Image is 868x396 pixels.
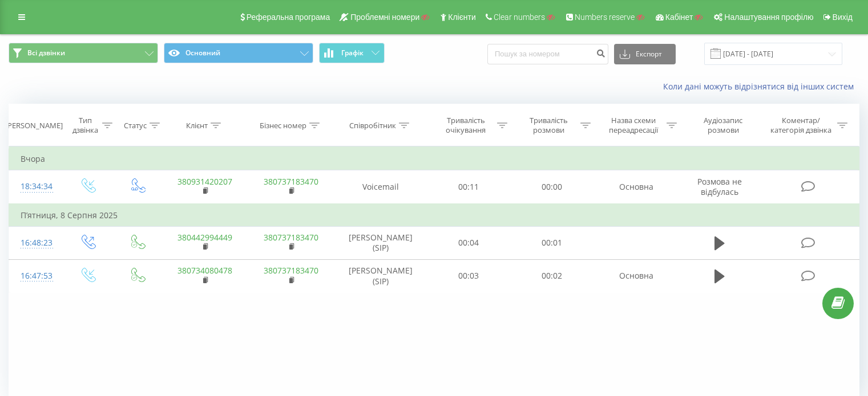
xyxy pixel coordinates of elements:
[334,226,427,259] td: [PERSON_NAME] (SIP)
[663,81,859,92] a: Коли дані можуть відрізнятися вiд інших систем
[264,176,318,187] a: 380737183470
[341,49,364,57] span: Графік
[833,13,853,22] span: Вихід
[164,43,313,63] button: Основний
[5,121,63,130] div: [PERSON_NAME]
[334,259,427,292] td: [PERSON_NAME] (SIP)
[510,259,593,292] td: 00:02
[593,170,679,204] td: Основна
[427,170,510,204] td: 00:11
[349,121,396,130] div: Співробітник
[448,13,476,22] span: Клієнти
[264,232,318,243] a: 380737183470
[21,232,51,254] div: 16:48:23
[124,121,147,130] div: Статус
[494,13,545,22] span: Clear numbers
[427,226,510,259] td: 00:04
[21,265,51,287] div: 16:47:53
[697,176,742,197] span: Розмова не відбулась
[575,13,635,22] span: Numbers reserve
[350,13,419,22] span: Проблемні номери
[690,116,757,135] div: Аудіозапис розмови
[9,43,158,63] button: Всі дзвінки
[319,43,385,63] button: Графік
[9,148,859,170] td: Вчора
[510,170,593,204] td: 00:00
[27,48,65,58] span: Всі дзвінки
[520,116,578,135] div: Тривалість розмови
[186,121,208,130] div: Клієнт
[21,175,51,198] div: 18:34:34
[593,259,679,292] td: Основна
[260,121,306,130] div: Бізнес номер
[724,13,813,22] span: Налаштування профілю
[665,13,693,22] span: Кабінет
[177,232,232,243] a: 380442994449
[614,44,676,64] button: Експорт
[247,13,330,22] span: Реферальна програма
[72,116,99,135] div: Тип дзвінка
[427,259,510,292] td: 00:03
[768,116,834,135] div: Коментар/категорія дзвінка
[9,204,859,227] td: П’ятниця, 8 Серпня 2025
[510,226,593,259] td: 00:01
[264,265,318,276] a: 380737183470
[438,116,495,135] div: Тривалість очікування
[334,170,427,204] td: Voicemail
[177,265,232,276] a: 380734080478
[487,44,608,64] input: Пошук за номером
[604,116,664,135] div: Назва схеми переадресації
[177,176,232,187] a: 380931420207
